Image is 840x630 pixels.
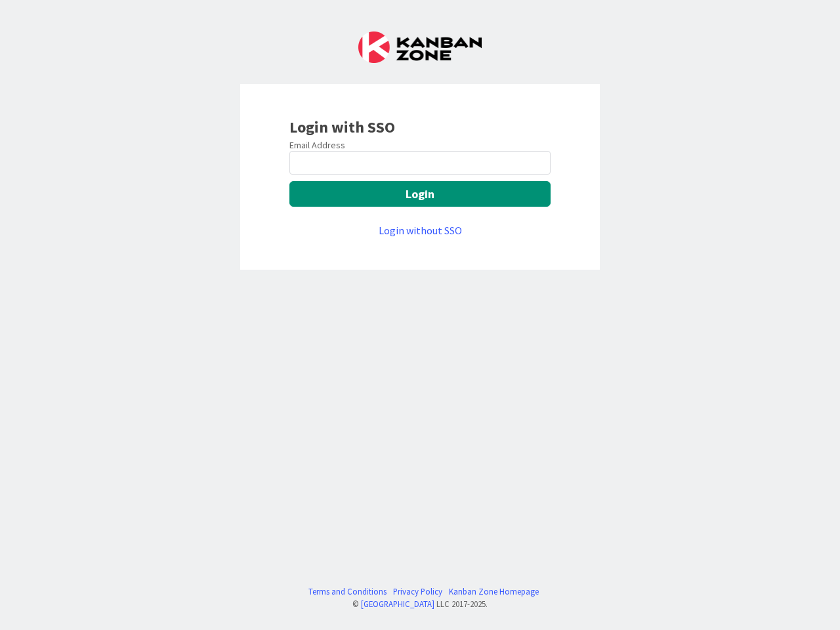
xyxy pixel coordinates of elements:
[449,585,539,598] a: Kanban Zone Homepage
[308,585,387,598] a: Terms and Conditions
[393,585,442,598] a: Privacy Policy
[361,598,434,609] a: [GEOGRAPHIC_DATA]
[289,139,345,151] label: Email Address
[379,224,462,237] a: Login without SSO
[289,117,395,137] b: Login with SSO
[289,181,551,207] button: Login
[358,31,482,63] img: Kanban Zone
[302,598,539,610] div: © LLC 2017- 2025 .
